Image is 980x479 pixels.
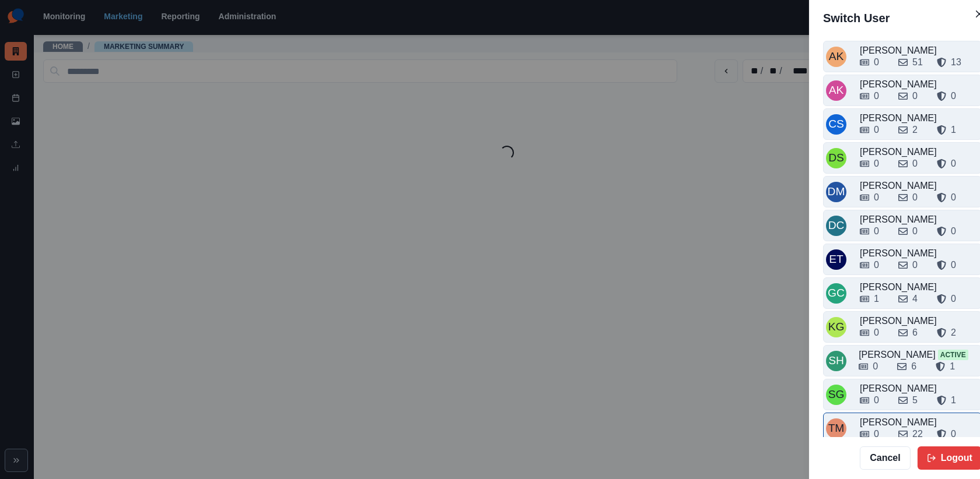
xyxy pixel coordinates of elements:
div: 0 [951,258,956,272]
div: 1 [950,360,955,374]
div: [PERSON_NAME] [859,348,979,362]
div: 0 [912,157,918,171]
div: 0 [873,360,878,374]
div: Crizalyn Servida [828,110,844,138]
div: [PERSON_NAME] [860,280,979,294]
div: 0 [951,157,956,171]
div: 0 [874,427,879,441]
div: 2 [912,123,918,137]
div: Sarah Gleason [828,381,845,408]
div: David Colangelo [828,212,845,239]
div: 6 [911,360,916,374]
div: 0 [874,55,879,69]
div: 0 [874,157,879,171]
div: 0 [874,224,879,238]
div: 0 [951,427,956,441]
div: [PERSON_NAME] [860,213,979,227]
div: [PERSON_NAME] [860,382,979,396]
div: Alicia Kalogeropoulos [829,76,844,104]
div: [PERSON_NAME] [860,179,979,193]
div: Dakota Saunders [828,144,844,172]
div: 1 [951,393,956,407]
div: [PERSON_NAME] [860,78,979,91]
div: Gizelle Carlos [828,279,845,307]
div: 1 [874,292,879,306]
div: 0 [912,89,918,103]
div: Darwin Manalo [827,178,845,206]
div: 0 [874,123,879,137]
div: 4 [912,292,918,306]
div: 0 [912,258,918,272]
div: 0 [951,224,956,238]
div: 51 [912,55,923,69]
div: 0 [874,89,879,103]
div: 22 [912,427,923,441]
div: Tony Manalo [828,414,845,442]
div: 0 [951,292,956,306]
div: Emily Tanedo [829,245,843,273]
div: 13 [951,55,961,69]
div: [PERSON_NAME] [860,111,979,125]
div: 2 [951,326,956,340]
div: 0 [951,89,956,103]
div: 5 [912,393,918,407]
div: [PERSON_NAME] [860,415,979,429]
div: [PERSON_NAME] [860,145,979,159]
div: 0 [874,258,879,272]
div: [PERSON_NAME] [860,314,979,328]
div: Alex Kalogeropoulos [829,43,844,71]
div: [PERSON_NAME] [860,44,979,58]
div: 0 [874,191,879,205]
span: Active [938,350,968,360]
div: 0 [951,191,956,205]
div: Katrina Gallardo [828,313,845,341]
button: Cancel [860,446,910,470]
div: Sara Haas [828,347,844,375]
div: [PERSON_NAME] [860,246,979,260]
div: 1 [951,123,956,137]
div: 0 [874,326,879,340]
div: 0 [874,393,879,407]
div: 0 [912,224,918,238]
div: 0 [912,191,918,205]
div: 6 [912,326,918,340]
